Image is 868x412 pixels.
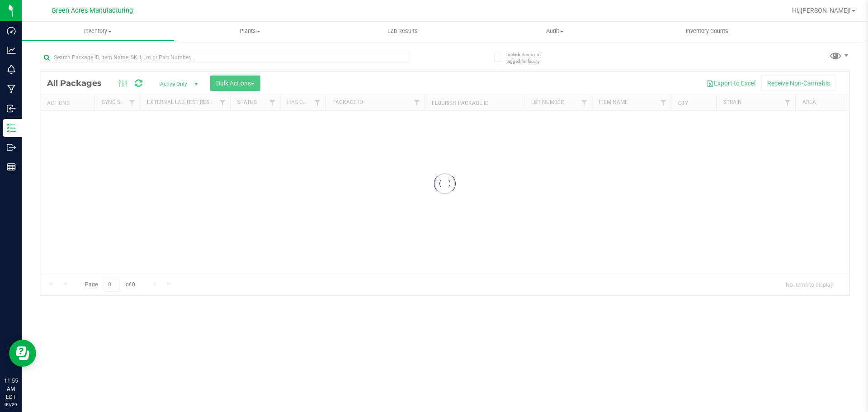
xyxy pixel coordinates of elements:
[326,22,479,41] a: Lab Results
[175,27,326,35] span: Plants
[7,123,16,133] inline-svg: Inventory
[4,401,18,408] p: 09/29
[674,27,741,35] span: Inventory Counts
[7,162,16,171] inline-svg: Reports
[479,22,631,41] a: Audit
[631,22,783,41] a: Inventory Counts
[7,46,16,55] inline-svg: Analytics
[22,22,174,41] a: Inventory
[7,85,16,94] inline-svg: Manufacturing
[4,377,18,401] p: 11:55 AM EDT
[7,143,16,152] inline-svg: Outbound
[174,22,326,41] a: Plants
[7,65,16,74] inline-svg: Monitoring
[479,27,631,35] span: Audit
[9,340,36,367] iframe: Resource center
[506,51,552,65] span: Include items not tagged for facility
[7,104,16,113] inline-svg: Inbound
[40,51,409,64] input: Search Package ID, Item Name, SKU, Lot or Part Number...
[792,7,851,14] span: Hi, [PERSON_NAME]!
[52,7,133,14] span: Green Acres Manufacturing
[375,27,430,35] span: Lab Results
[7,26,16,35] inline-svg: Dashboard
[22,27,174,35] span: Inventory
